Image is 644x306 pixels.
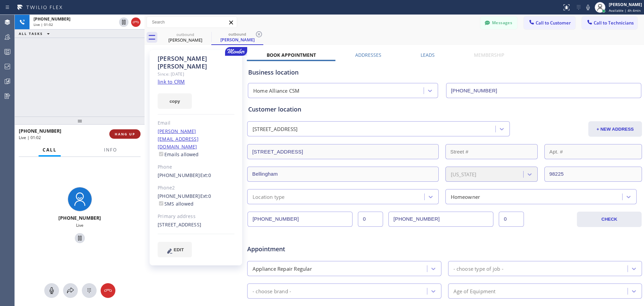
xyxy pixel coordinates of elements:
[160,37,211,43] div: [PERSON_NAME]
[63,283,78,298] button: Open directory
[212,32,263,37] div: outbound
[253,287,291,295] div: - choose brand -
[159,152,163,156] input: Emails allowed
[158,184,234,192] div: Phone2
[131,17,141,27] button: Hang up
[15,30,56,38] button: ALL TASKS
[158,163,234,171] div: Phone
[480,16,517,29] button: Messages
[34,16,70,22] span: [PHONE_NUMBER]
[499,212,524,227] input: Ext. 2
[253,87,300,95] div: Home Alliance CSM
[115,132,135,136] span: HANG UP
[158,213,234,220] div: Primary address
[253,193,285,201] div: Location type
[43,147,57,153] span: Call
[147,17,237,28] input: Search
[446,83,642,98] input: Phone Number
[212,37,263,43] div: [PERSON_NAME]
[82,283,97,298] button: Open dialpad
[76,222,84,228] span: Live
[100,143,121,157] button: Info
[159,201,163,206] input: SMS allowed
[39,143,61,157] button: Call
[160,30,211,45] div: Daniel Ackman
[253,265,312,272] div: Appliance Repair Regular
[451,193,480,201] div: Homeowner
[355,52,381,58] label: Addresses
[19,135,41,140] span: Live | 01:02
[44,283,59,298] button: Mute
[248,68,641,77] div: Business location
[388,212,493,227] input: Phone Number 2
[200,172,211,178] span: Ext: 0
[453,287,496,295] div: Age of Equipment
[474,52,504,58] label: Membership
[158,70,234,78] div: Since: [DATE]
[158,242,192,257] button: EDIT
[158,201,194,207] label: SMS allowed
[247,167,439,182] input: City
[247,245,378,254] span: Appointment
[588,121,642,137] button: + NEW ADDRESS
[158,172,200,178] a: [PHONE_NUMBER]
[34,22,53,27] span: Live | 01:02
[609,8,641,13] span: Available | 4h 4min
[582,16,637,29] button: Call to Technicians
[421,52,435,58] label: Leads
[544,167,642,182] input: ZIP
[453,265,503,272] div: - choose type of job -
[544,144,642,159] input: Apt. #
[200,193,211,199] span: Ext: 0
[158,78,185,85] a: link to CRM
[158,93,192,109] button: copy
[19,128,61,134] span: [PHONE_NUMBER]
[267,52,316,58] label: Book Appointment
[58,215,101,221] span: [PHONE_NUMBER]
[174,247,184,252] span: EDIT
[609,2,642,7] div: [PERSON_NAME]
[158,128,199,150] a: [PERSON_NAME][EMAIL_ADDRESS][DOMAIN_NAME]
[104,147,117,153] span: Info
[212,30,263,44] div: Daniel Ackman
[158,55,234,70] div: [PERSON_NAME] [PERSON_NAME]
[358,212,383,227] input: Ext.
[160,32,211,37] div: outbound
[247,144,439,159] input: Address
[445,144,538,159] input: Street #
[119,17,128,27] button: Hold Customer
[253,125,298,133] div: [STREET_ADDRESS]
[19,31,43,36] span: ALL TASKS
[158,193,200,199] a: [PHONE_NUMBER]
[158,119,234,127] div: Email
[583,3,593,12] button: Mute
[109,129,141,139] button: HANG UP
[594,20,634,26] span: Call to Technicians
[248,105,641,114] div: Customer location
[158,221,234,229] div: [STREET_ADDRESS]
[248,212,353,227] input: Phone Number
[536,20,571,26] span: Call to Customer
[101,283,115,298] button: Hang up
[524,16,575,29] button: Call to Customer
[75,233,85,243] button: Hold Customer
[577,212,642,227] button: CHECK
[158,151,199,158] label: Emails allowed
